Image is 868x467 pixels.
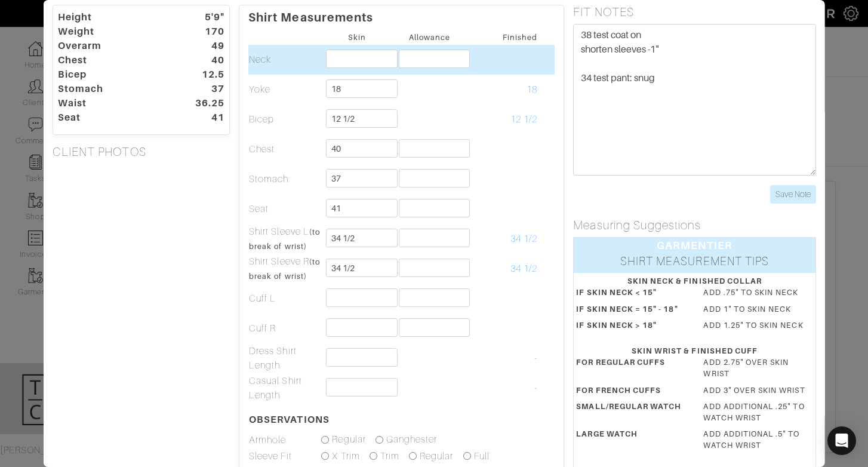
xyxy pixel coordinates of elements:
label: Trim [380,449,399,463]
h5: FIT NOTES [573,5,815,19]
dt: Bicep [49,67,172,82]
input: Save Note [769,185,815,204]
div: SHIRT MEASUREMENT TIPS [574,253,815,273]
small: Finished [503,33,537,42]
dt: Height [49,10,172,24]
td: Neck [248,45,321,75]
label: Full [473,449,489,463]
td: Shirt Sleeve L [248,224,321,254]
td: Casual Shirt Length [248,373,321,403]
dt: IF SKIN NECK > 18" [567,319,694,336]
td: Cuff R [248,314,321,343]
div: SKIN WRIST & FINISHED CUFF [576,345,812,357]
dd: ADD 3" OVER SKIN WRIST [694,385,821,396]
td: Stomach [248,164,321,194]
textarea: 38 test coat on shorten sleeves -1" [573,24,815,176]
dt: SMALL/REGULAR WATCH [567,401,694,428]
div: Open Intercom Messenger [827,426,856,455]
dt: 170 [172,24,233,39]
label: Regular [332,432,365,447]
dt: Weight [49,24,172,39]
span: - [534,353,537,364]
div: GARMENTIER [574,238,815,253]
span: 12 1/2 [510,114,537,125]
dt: Overarm [49,39,172,53]
div: SKIN NECK & FINISHED COLLAR [576,275,812,287]
td: Bicep [248,105,321,134]
dt: Waist [49,96,172,110]
dd: ADD 2.75" OVER SKIN WRIST [694,357,821,379]
dt: 12.5 [172,67,233,82]
dd: ADD 1.25" TO SKIN NECK [694,319,821,331]
dt: FOR FRENCH CUFFS [567,385,694,401]
h5: CLIENT PHOTOS [53,145,230,159]
td: Cuff L [248,284,321,314]
td: Shirt Sleeve R [248,254,321,284]
label: Ganghester [386,432,438,447]
dt: 36.25 [172,96,233,110]
dt: Chest [49,53,172,67]
dd: ADD .75" TO SKIN NECK [694,287,821,298]
td: Yoke [248,75,321,105]
td: Seat [248,194,321,224]
th: OBSERVATIONS [248,403,321,432]
span: - [534,383,537,394]
span: 34 1/2 [510,233,537,244]
dt: 5'9" [172,10,233,24]
dt: Stomach [49,82,172,96]
td: Dress Shirt Length [248,343,321,373]
small: Allowance [408,33,450,42]
small: Skin [348,33,365,42]
p: Shirt Measurements [248,5,555,24]
dt: 37 [172,82,233,96]
dt: Seat [49,110,172,125]
h5: Measuring Suggestions [573,218,815,232]
dd: ADD ADDITIONAL .25" TO WATCH WRIST [694,401,821,423]
span: 34 1/2 [510,263,537,274]
dt: 41 [172,110,233,125]
dt: IF SKIN NECK = 15" - 18" [567,303,694,319]
td: Chest [248,134,321,164]
span: 18 [527,84,537,95]
label: Regular [420,449,453,463]
dd: ADD 1" TO SKIN NECK [694,303,821,315]
label: X Trim [332,449,359,463]
td: Sleeve Fit [248,448,321,465]
dt: LARGE WATCH [567,428,694,456]
dt: IF SKIN NECK < 15" [567,287,694,303]
dt: 40 [172,53,233,67]
dd: ADD ADDITIONAL .5" TO WATCH WRIST [694,428,821,451]
dt: 49 [172,39,233,53]
td: Armhole [248,432,321,448]
dt: FOR REGULAR CUFFS [567,357,694,384]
